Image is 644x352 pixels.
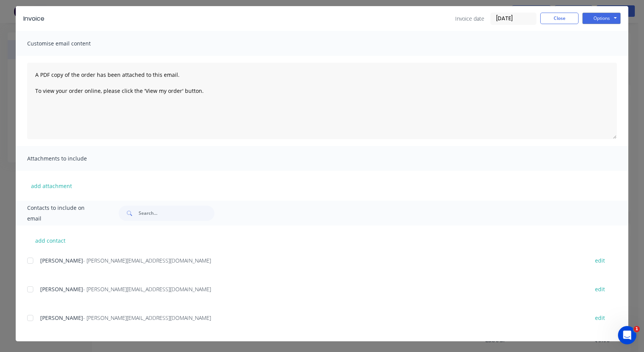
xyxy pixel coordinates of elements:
[40,314,83,321] span: [PERSON_NAME]
[582,13,621,24] button: Options
[139,206,214,221] input: Search...
[27,180,76,191] button: add attachment
[590,284,610,294] button: edit
[590,255,610,266] button: edit
[83,257,211,264] span: - [PERSON_NAME][EMAIL_ADDRESS][DOMAIN_NAME]
[83,285,211,293] span: - [PERSON_NAME][EMAIL_ADDRESS][DOMAIN_NAME]
[27,235,73,246] button: add contact
[40,257,83,264] span: [PERSON_NAME]
[83,314,211,321] span: - [PERSON_NAME][EMAIL_ADDRESS][DOMAIN_NAME]
[634,326,640,332] span: 1
[27,203,100,224] span: Contacts to include on email
[23,14,44,23] div: Invoice
[590,313,610,323] button: edit
[618,326,636,344] iframe: Intercom live chat
[27,38,111,49] span: Customise email content
[455,15,484,23] span: Invoice date
[40,285,83,293] span: [PERSON_NAME]
[27,153,111,164] span: Attachments to include
[27,63,617,139] textarea: A PDF copy of the order has been attached to this email. To view your order online, please click ...
[540,13,579,24] button: Close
